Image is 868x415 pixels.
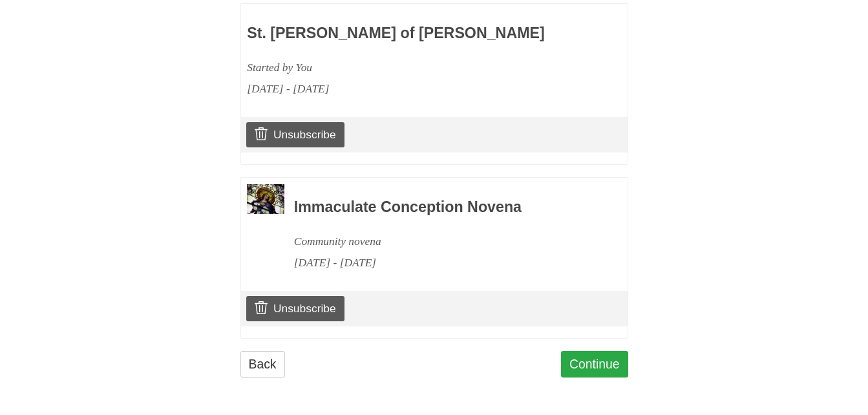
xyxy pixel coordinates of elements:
[247,78,545,100] div: [DATE] - [DATE]
[294,199,593,216] h3: Immaculate Conception Novena
[247,25,545,42] h3: St. [PERSON_NAME] of [PERSON_NAME]
[294,231,593,252] div: Community novena
[246,122,344,147] a: Unsubscribe
[561,351,628,378] a: Continue
[247,57,545,78] div: Started by You
[246,296,344,321] a: Unsubscribe
[247,184,284,214] img: Novena image
[240,351,285,378] a: Back
[294,252,593,273] div: [DATE] - [DATE]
